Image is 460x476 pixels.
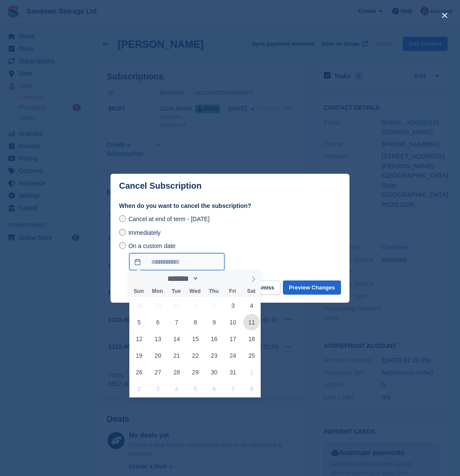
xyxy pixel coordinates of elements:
[128,229,160,236] span: Immediately
[167,289,186,294] span: Tue
[168,347,185,364] span: October 21, 2025
[187,380,204,397] span: November 5, 2025
[149,380,166,397] span: November 3, 2025
[224,314,241,330] span: October 10, 2025
[168,380,185,397] span: November 4, 2025
[186,289,204,294] span: Wed
[119,229,126,236] input: Immediately
[168,330,185,347] span: October 14, 2025
[247,280,280,295] button: Dismiss
[164,274,199,283] select: Month
[204,289,223,294] span: Thu
[243,347,260,364] span: October 25, 2025
[119,201,341,210] label: When do you want to cancel the subscription?
[187,297,204,314] span: October 1, 2025
[187,347,204,364] span: October 22, 2025
[187,314,204,330] span: October 8, 2025
[243,314,260,330] span: October 11, 2025
[223,289,242,294] span: Fri
[129,253,224,270] input: On a custom date
[243,330,260,347] span: October 18, 2025
[119,181,201,191] p: Cancel Subscription
[224,380,241,397] span: November 7, 2025
[206,314,222,330] span: October 9, 2025
[149,314,166,330] span: October 6, 2025
[131,347,147,364] span: October 19, 2025
[129,289,148,294] span: Sun
[199,274,226,283] input: Year
[168,297,185,314] span: September 30, 2025
[168,364,185,380] span: October 28, 2025
[149,347,166,364] span: October 20, 2025
[206,330,222,347] span: October 16, 2025
[224,297,241,314] span: October 3, 2025
[187,330,204,347] span: October 15, 2025
[128,216,210,222] span: Cancel at end of term - [DATE]
[168,314,185,330] span: October 7, 2025
[206,364,222,380] span: October 30, 2025
[131,364,147,380] span: October 26, 2025
[131,380,147,397] span: November 2, 2025
[128,242,176,249] span: On a custom date
[243,297,260,314] span: October 4, 2025
[242,289,261,294] span: Sat
[224,330,241,347] span: October 17, 2025
[148,289,167,294] span: Mon
[119,215,126,222] input: Cancel at end of term - [DATE]
[131,314,147,330] span: October 5, 2025
[206,347,222,364] span: October 23, 2025
[149,297,166,314] span: September 29, 2025
[131,330,147,347] span: October 12, 2025
[243,380,260,397] span: November 8, 2025
[149,330,166,347] span: October 13, 2025
[224,347,241,364] span: October 24, 2025
[149,364,166,380] span: October 27, 2025
[438,9,451,22] button: close
[206,380,222,397] span: November 6, 2025
[119,242,126,249] input: On a custom date
[206,297,222,314] span: October 2, 2025
[243,364,260,380] span: November 1, 2025
[131,297,147,314] span: September 28, 2025
[187,364,204,380] span: October 29, 2025
[283,280,341,295] button: Preview Changes
[224,364,241,380] span: October 31, 2025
